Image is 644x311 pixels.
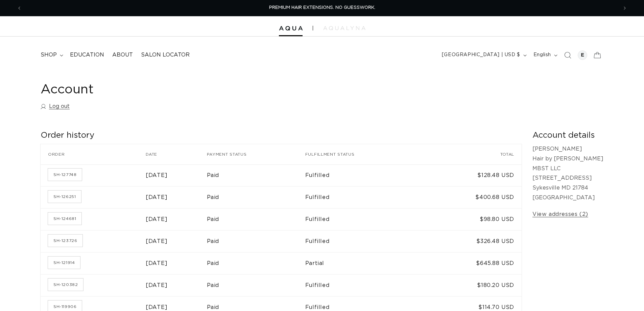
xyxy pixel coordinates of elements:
time: [DATE] [146,239,168,244]
td: Fulfilled [305,230,423,252]
a: Education [66,47,108,63]
td: Paid [207,274,305,296]
td: $98.80 USD [423,208,522,230]
td: Partial [305,252,423,274]
time: [DATE] [146,195,168,200]
summary: Search [560,48,575,63]
td: Paid [207,230,305,252]
button: [GEOGRAPHIC_DATA] | USD $ [438,49,529,62]
th: Fulfillment status [305,144,423,164]
button: Next announcement [617,2,632,15]
span: About [112,51,133,59]
td: Paid [207,164,305,186]
td: Paid [207,186,305,208]
td: Fulfilled [305,186,423,208]
th: Payment status [207,144,305,164]
th: Total [423,144,522,164]
span: [GEOGRAPHIC_DATA] | USD $ [442,51,520,59]
button: Previous announcement [12,2,27,15]
time: [DATE] [146,217,168,222]
a: Log out [41,102,70,111]
a: Order number SH-121914 [48,257,80,269]
td: $645.88 USD [423,252,522,274]
h2: Account details [532,130,603,141]
td: $400.68 USD [423,186,522,208]
a: Order number SH-120382 [48,279,83,291]
td: $326.48 USD [423,230,522,252]
time: [DATE] [146,283,168,288]
a: Order number SH-126251 [48,191,81,203]
time: [DATE] [146,261,168,266]
td: Fulfilled [305,164,423,186]
th: Order [41,144,146,164]
a: Order number SH-123726 [48,235,82,247]
a: Order number SH-127748 [48,169,82,181]
td: $180.20 USD [423,274,522,296]
td: $128.48 USD [423,164,522,186]
span: shop [41,51,57,59]
span: PREMIUM HAIR EXTENSIONS. NO GUESSWORK. [269,5,375,10]
th: Date [146,144,207,164]
td: Paid [207,208,305,230]
img: aqualyna.com [323,26,365,30]
button: English [529,49,560,62]
p: [PERSON_NAME] Hair by [PERSON_NAME] MBST LLC [STREET_ADDRESS] Sykesville MD 21784 [GEOGRAPHIC_DATA] [532,144,603,203]
span: Education [70,51,104,59]
a: Salon Locator [137,47,194,63]
td: Fulfilled [305,274,423,296]
a: Order number SH-124681 [48,213,81,225]
summary: shop [37,47,66,63]
td: Fulfilled [305,208,423,230]
span: English [533,51,551,59]
time: [DATE] [146,173,168,178]
time: [DATE] [146,305,168,310]
td: Paid [207,252,305,274]
a: View addresses (2) [532,209,588,219]
a: About [108,47,137,63]
h1: Account [41,82,603,98]
span: Salon Locator [141,51,190,59]
img: Aqua Hair Extensions [279,26,303,31]
h2: Order history [41,130,522,141]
